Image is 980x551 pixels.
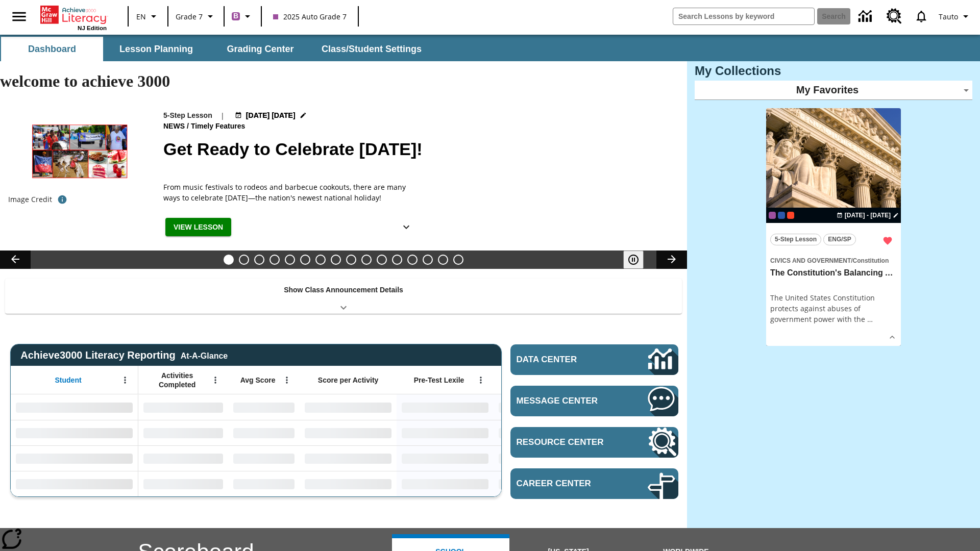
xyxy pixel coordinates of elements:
button: View Lesson [165,218,231,237]
button: Slide 13 Pre-release lesson [407,255,418,265]
button: Slide 5 Cruise Ships: Making Waves [285,255,295,265]
span: Activities Completed [143,371,211,389]
span: Score per Activity [318,375,379,385]
span: Test 1 [787,212,794,219]
div: OL 2025 Auto Grade 8 [778,212,785,219]
button: Open side menu [4,2,34,32]
div: lesson details [766,108,901,346]
button: Slide 1 Get Ready to Celebrate Juneteenth! [224,255,234,265]
h3: The Constitution's Balancing Act [770,268,897,279]
span: Constitution [853,257,889,264]
button: Class/Student Settings [313,37,430,61]
div: From music festivals to rodeos and barbecue cookouts, there are many ways to celebrate [DATE]—the... [163,182,419,203]
a: Career Center [510,468,678,499]
div: At-A-Glance [181,349,228,361]
div: No Data, [494,471,591,496]
button: Language: EN, Select a language [132,7,164,26]
button: Slide 15 The Constitution's Balancing Act [438,255,448,265]
div: No Data, [228,445,300,471]
div: No Data, [228,420,300,445]
div: No Data, [138,394,228,420]
span: Achieve3000 Literacy Reporting [20,349,228,361]
button: Slide 6 Private! Keep Out! [300,255,310,265]
span: ENG/SP [828,234,851,245]
div: My Favorites [695,81,972,100]
span: / [187,122,189,130]
span: Avg Score [240,375,276,385]
div: No Data, [228,394,300,420]
div: Home [40,4,107,31]
a: Message Center [510,386,678,416]
span: / [851,257,852,264]
button: Open Menu [279,372,295,388]
button: Show Details [396,218,416,237]
button: Slide 4 Time for Moon Rules? [269,255,280,265]
button: Slide 8 Solar Power to the People [331,255,341,265]
div: No Data, [138,445,228,471]
button: Slide 12 Mixed Practice: Citing Evidence [392,255,402,265]
span: [DATE] [DATE] [246,110,296,121]
a: Resource Center, Will open in new tab [510,427,678,458]
h3: My Collections [695,64,972,78]
span: Data Center [517,355,613,365]
button: Open Menu [473,372,488,388]
button: Slide 11 The Invasion of the Free CD [377,255,387,265]
div: Pause [623,251,654,269]
img: Photos of red foods and of people celebrating Juneteenth at parades, Opal's Walk, and at a rodeo. [8,110,151,191]
h2: Get Ready to Celebrate Juneteenth! [163,136,675,162]
input: search field [673,8,814,24]
button: Slide 9 Attack of the Terrifying Tomatoes [346,255,356,265]
div: Current Class [769,212,776,219]
span: Civics and Government [770,257,851,264]
span: Topic: Civics and Government/Constitution [770,255,897,266]
span: Resource Center [517,437,617,447]
span: NJ Edition [78,25,107,31]
div: No Data, [494,394,591,420]
div: The United States Constitution protects against abuses of government power with the [770,292,897,324]
span: Student [55,375,82,385]
span: Career Center [517,479,617,489]
button: Pause [623,251,644,269]
button: Grade: Grade 7, Select a grade [171,7,220,26]
div: No Data, [494,445,591,471]
button: Slide 3 Free Returns: A Gain or a Drain? [254,255,264,265]
span: 2025 Auto Grade 7 [273,11,347,22]
p: 5-Step Lesson [163,110,212,121]
button: Slide 2 Back On Earth [239,255,249,265]
span: EN [136,11,146,22]
button: 5-Step Lesson [770,234,821,245]
div: No Data, [138,471,228,496]
button: Show Details [885,330,900,345]
span: 5-Step Lesson [775,234,817,245]
button: Boost Class color is purple. Change class color [228,7,258,26]
button: Dashboard [1,37,103,61]
span: Pre-Test Lexile [414,375,464,385]
span: Tauto [939,11,958,22]
button: Image credit: Top, left to right: Aaron of L.A. Photography/Shutterstock; Aaron of L.A. Photograp... [52,190,72,209]
button: Lesson Planning [105,37,207,61]
p: Show Class Announcement Details [284,285,403,295]
div: No Data, [228,471,300,496]
button: Profile/Settings [935,7,976,26]
button: Slide 16 Point of View [453,255,463,265]
div: No Data, [138,420,228,445]
button: Slide 7 The Last Homesteaders [315,255,326,265]
button: Aug 19 - Aug 19 Choose Dates [835,211,901,220]
p: Image Credit [8,194,52,205]
span: Timely Features [191,121,247,132]
span: … [867,314,873,324]
div: No Data, [494,420,591,445]
span: From music festivals to rodeos and barbecue cookouts, there are many ways to celebrate Juneteenth... [163,182,419,203]
span: News [163,121,187,132]
button: Slide 14 Career Lesson [423,255,433,265]
a: Notifications [908,3,935,30]
span: B [233,10,238,22]
button: Slide 10 Fashion Forward in Ancient Rome [361,255,372,265]
span: Message Center [517,396,617,406]
a: Home [40,5,107,25]
button: Grading Center [209,37,311,61]
span: [DATE] - [DATE] [845,211,891,220]
a: Data Center [510,344,678,375]
button: Open Menu [117,372,133,388]
span: Grade 7 [176,11,203,22]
